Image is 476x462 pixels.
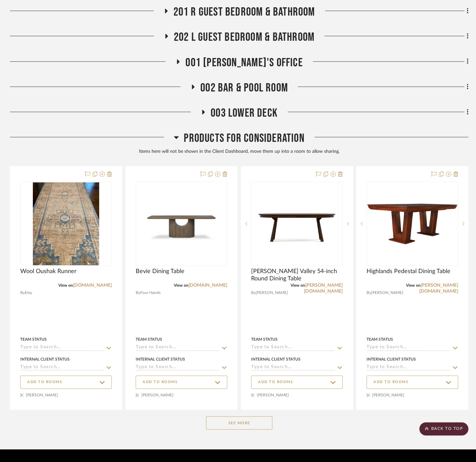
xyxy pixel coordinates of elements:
div: Internal Client Status [136,356,185,362]
input: Type to Search… [136,365,219,371]
span: Wool Oushak Runner [20,268,77,275]
a: [PERSON_NAME][DOMAIN_NAME] [419,283,458,294]
input: Type to Search… [367,365,450,371]
span: View on [174,283,188,287]
div: Internal Client Status [20,356,70,362]
span: ADD TO ROOMS [143,379,177,385]
span: Highlands Pedestal Dining Table [367,268,450,275]
span: Bevie Dining Table [136,268,184,275]
span: By [20,290,25,296]
input: Type to Search… [20,365,104,371]
div: Internal Client Status [367,356,416,362]
span: By [136,290,140,296]
span: ADD TO ROOMS [374,379,408,385]
input: Type to Search… [251,345,335,351]
button: See More [206,416,272,430]
button: ADD TO ROOMS [20,375,112,389]
a: [DOMAIN_NAME] [73,283,112,288]
span: Products For Consideration [184,131,304,145]
a: [PERSON_NAME][DOMAIN_NAME] [304,283,343,294]
span: View on [291,283,305,287]
div: Internal Client Status [251,356,301,362]
span: ADD TO ROOMS [27,379,62,385]
button: ADD TO ROOMS [367,375,458,389]
img: Highlands Pedestal Dining Table [367,203,457,244]
span: Etsy [25,290,32,296]
span: [PERSON_NAME] [371,290,403,296]
span: ADD TO ROOMS [258,379,293,385]
img: Wool Oushak Runner [33,182,100,265]
span: 002 Bar & Pool Room [200,81,288,95]
span: By [367,290,371,296]
span: [PERSON_NAME] [256,290,288,296]
button: ADD TO ROOMS [136,375,227,389]
div: Team Status [20,336,47,342]
img: Bevie Dining Table [140,182,223,265]
div: Team Status [367,336,393,342]
span: 201 R Guest Bedroom & Bathroom [173,5,315,19]
span: 202 L Guest Bedroom & Bathroom [174,30,314,44]
scroll-to-top-button: BACK TO TOP [419,422,468,435]
input: Type to Search… [136,345,219,351]
div: Team Status [251,336,278,342]
div: Items here will not be shown in the Client Dashboard, move them up into a room to allow sharing. [10,148,468,155]
span: Four Hands [140,290,161,296]
div: Team Status [136,336,162,342]
span: 003 Lower Deck [211,106,278,120]
span: [PERSON_NAME] Valley 54-inch Round Dining Table [251,268,343,282]
a: [DOMAIN_NAME] [188,283,227,288]
input: Type to Search… [20,345,104,351]
button: ADD TO ROOMS [251,375,343,389]
span: View on [406,283,421,287]
span: By [251,290,256,296]
img: Hudson Valley 54-inch Round Dining Table [255,182,338,265]
span: View on [58,283,73,287]
input: Type to Search… [367,345,450,351]
span: 001 [PERSON_NAME]'s Office [185,56,303,70]
input: Type to Search… [251,365,335,371]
